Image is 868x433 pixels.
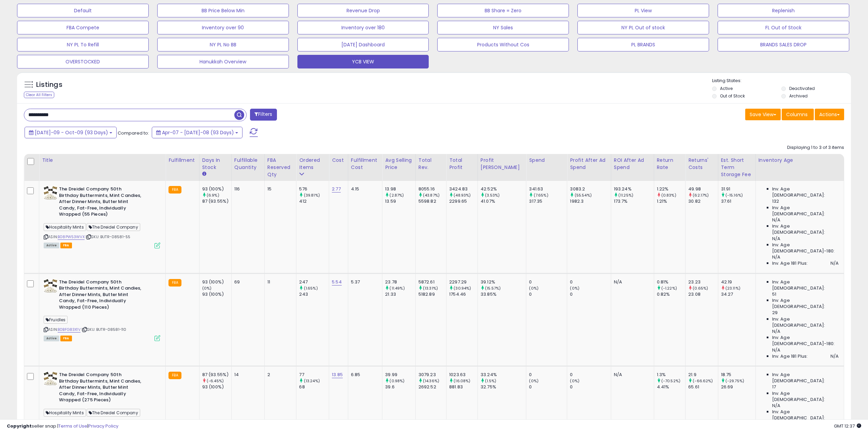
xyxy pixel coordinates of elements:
div: 21.9 [688,372,718,378]
div: 116 [234,186,259,192]
div: 26.69 [721,384,755,390]
small: (0.83%) [661,192,676,198]
small: (-1.22%) [661,285,677,291]
div: 11 [267,279,291,285]
div: 881.83 [449,384,477,390]
span: Inv. Age [DEMOGRAPHIC_DATA]: [772,390,839,403]
button: OVERSTOCKED [17,55,149,68]
div: 5872.61 [418,279,446,285]
div: 23.08 [688,291,718,297]
small: (6.9%) [207,192,219,198]
div: Avg Selling Price [385,157,412,171]
div: 13.98 [385,186,415,192]
small: (15.57%) [485,285,501,291]
div: 39.99 [385,372,415,378]
small: (-29.75%) [725,378,744,384]
div: Title [42,157,163,164]
button: BB Price Below Min [157,4,289,17]
div: 193.24% [614,186,654,192]
span: Inv. Age [DEMOGRAPHIC_DATA]: [772,297,839,310]
span: N/A [772,347,780,353]
div: 69 [234,279,259,285]
small: (43.87%) [423,192,440,198]
small: (11.49%) [389,285,404,291]
div: 65.61 [688,384,718,390]
a: B08PW53WVX [58,234,85,240]
span: Inv. Age [DEMOGRAPHIC_DATA]: [772,372,839,384]
button: NY PL To Refill [17,38,149,51]
small: (16.08%) [454,378,470,384]
button: Filters [250,109,277,121]
div: 2297.29 [449,279,477,285]
div: ROI After Ad Spend [614,157,651,171]
div: 0 [570,291,610,297]
div: 3424.83 [449,186,477,192]
div: N/A [614,279,649,285]
span: The Dreidel Company [87,409,140,417]
div: 93 (100%) [202,279,231,285]
small: (1.65%) [304,285,318,291]
span: N/A [830,260,839,266]
div: Clear All Filters [24,92,54,98]
span: N/A [772,236,780,242]
small: (14.36%) [423,378,439,384]
button: Actions [815,109,844,120]
span: 17 [772,384,776,390]
div: 77 [299,372,329,378]
small: (-15.16%) [725,192,743,198]
div: 23.78 [385,279,415,285]
div: 5598.82 [418,198,446,204]
small: (11.25%) [618,192,633,198]
small: (-6.45%) [207,378,224,384]
small: (39.81%) [304,192,320,198]
div: 1982.3 [570,198,610,204]
button: [DATE] Dashboard [297,38,429,51]
div: Profit [PERSON_NAME] [481,157,524,171]
small: (0.65%) [693,285,708,291]
p: Listing States: [712,78,851,84]
label: Active [720,86,733,91]
div: 0.81% [657,279,686,285]
span: [DATE]-09 - Oct-09 (93 Days) [35,129,108,136]
div: Fulfillment Cost [351,157,379,171]
div: Cost [332,157,345,164]
small: (2.87%) [389,192,404,198]
div: 4.15 [351,186,377,192]
div: 33.85% [481,291,526,297]
small: FBA [168,372,181,379]
small: (0%) [570,285,579,291]
div: FBA Reserved Qty [267,157,294,178]
span: All listings currently available for purchase on Amazon [44,243,59,248]
div: Profit After Ad Spend [570,157,608,171]
div: 1.3% [657,372,686,378]
div: 0 [570,279,610,285]
a: Terms of Use [58,423,87,429]
div: Total Rev. [418,157,443,171]
button: Save View [745,109,781,120]
div: 14 [234,372,259,378]
span: Fruidles [44,316,68,324]
span: FBA [60,336,72,341]
div: 2 [267,372,291,378]
span: Apr-07 - [DATE]-08 (93 Days) [162,129,234,136]
div: 23.23 [688,279,718,285]
div: 39.12% [481,279,526,285]
div: seller snap | | [7,423,118,430]
div: ASIN: [44,186,160,247]
button: Hanukkah Overview [157,55,289,68]
div: 37.61 [721,198,755,204]
div: 0 [570,384,610,390]
small: (13.31%) [423,285,438,291]
div: 42.19 [721,279,755,285]
div: 173.7% [614,198,654,204]
span: N/A [772,254,780,260]
span: 2025-10-10 12:37 GMT [834,423,861,429]
b: The Dreidel Company 50th Birthday Buttermints, Mint Candies, After Dinner Mints, Butter Mint Cand... [59,186,142,219]
img: 41mnULLfkYL._SL40_.jpg [44,186,57,200]
button: BRANDS SALES DROP [718,38,849,51]
div: Inventory Age [759,157,841,164]
small: (0%) [570,378,579,384]
div: 93 (100%) [202,384,231,390]
button: Inventory over 90 [157,21,289,34]
span: FBA [60,243,72,248]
